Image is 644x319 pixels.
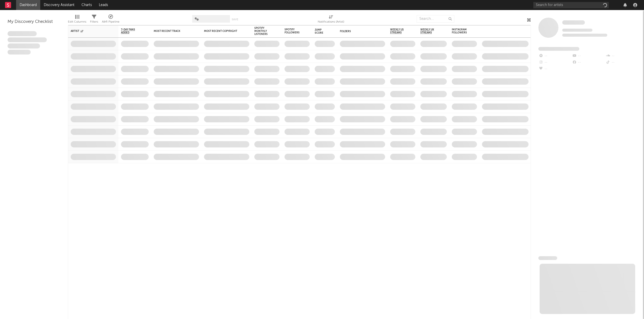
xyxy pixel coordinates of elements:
[538,53,572,59] div: --
[562,20,585,25] span: Some Artist
[8,37,47,42] span: Integer aliquet in purus et
[68,13,86,27] div: Edit Columns
[538,256,557,260] span: News Feed
[538,59,572,66] div: --
[71,30,108,33] div: Artist
[318,19,344,25] div: Notifications (Artist)
[68,19,86,25] div: Edit Columns
[452,28,469,34] div: Instagram Followers
[90,19,98,25] div: Filters
[538,47,579,51] span: Fans Added by Platform
[340,30,378,33] div: Folders
[538,66,572,72] div: --
[606,59,639,66] div: --
[285,28,302,34] div: Spotify Followers
[154,30,191,33] div: Most Recent Track
[102,13,119,27] div: A&R Pipeline
[8,31,37,36] span: Lorem ipsum dolor
[572,53,605,59] div: --
[102,19,119,25] div: A&R Pipeline
[121,28,141,34] span: 7-Day Fans Added
[254,27,272,36] div: Spotify Monthly Listeners
[204,30,242,33] div: Most Recent Copyright
[8,43,40,48] span: Praesent ac interdum
[562,20,585,25] a: Some Artist
[606,53,639,59] div: --
[390,28,408,34] span: Weekly US Streams
[533,2,609,8] input: Search for artists
[8,19,60,25] div: My Discovery Checklist
[562,34,607,37] span: 0 fans last week
[318,13,344,27] div: Notifications (Artist)
[232,18,238,21] button: Save
[417,15,454,23] input: Search...
[562,29,592,32] span: Tracking Since: [DATE]
[420,28,439,34] span: Weekly UK Streams
[90,13,98,27] div: Filters
[572,59,605,66] div: --
[315,28,327,34] div: Jump Score
[8,50,31,55] span: Aliquam viverra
